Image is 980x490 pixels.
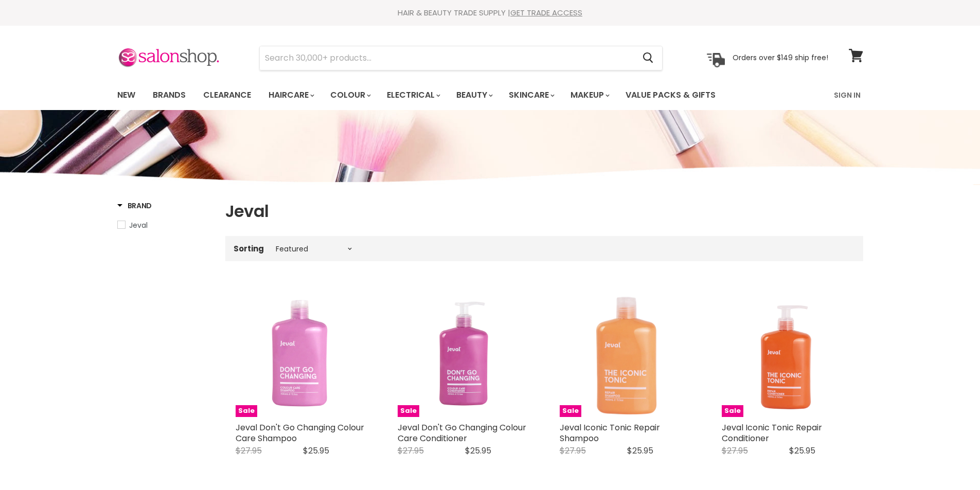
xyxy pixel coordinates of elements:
a: Jeval [117,220,212,231]
p: Orders over $149 ship free! [733,53,828,62]
a: Brands [145,84,193,106]
span: $27.95 [398,445,424,457]
a: Jeval Iconic Tonic Repair Shampoo [560,422,660,444]
button: Search [635,46,662,70]
img: Jeval Iconic Tonic Repair Conditioner [743,286,832,417]
a: Electrical [379,84,447,106]
form: Product [259,46,663,70]
a: Skincare [501,84,561,106]
input: Search [260,46,635,70]
a: Jeval Iconic Tonic Repair Conditioner Jeval Iconic Tonic Repair Conditioner Sale [722,286,853,417]
img: Jeval Don't Go Changing Colour Care Conditioner [416,286,510,417]
img: Jeval Don't Go Changing Colour Care Shampoo [257,286,345,417]
span: $27.95 [236,445,262,457]
a: Jeval Don't Go Changing Colour Care Conditioner Jeval Don't Go Changing Colour Care Conditioner Sale [398,286,529,417]
a: Jeval Don't Go Changing Colour Care Shampoo Jeval Don't Go Changing Colour Care Shampoo Sale [236,286,367,417]
a: New [110,84,143,106]
ul: Main menu [110,80,776,110]
span: Sale [560,405,581,417]
span: $25.95 [303,445,329,457]
a: Beauty [449,84,499,106]
div: HAIR & BEAUTY TRADE SUPPLY | [104,8,876,18]
a: Jeval Iconic Tonic Repair Conditioner [722,422,822,444]
a: GET TRADE ACCESS [510,7,582,18]
a: Value Packs & Gifts [618,84,723,106]
span: Sale [722,405,743,417]
span: $25.95 [465,445,491,457]
label: Sorting [234,244,264,253]
nav: Main [104,80,876,110]
h3: Brand [117,201,152,211]
a: Makeup [563,84,616,106]
h1: Jeval [225,201,863,222]
span: Sale [398,405,419,417]
span: $25.95 [627,445,653,457]
span: $25.95 [789,445,815,457]
a: Clearance [195,84,259,106]
a: Jeval Don't Go Changing Colour Care Conditioner [398,422,526,444]
span: $27.95 [722,445,748,457]
iframe: Gorgias live chat messenger [929,442,970,480]
a: Sign In [828,84,867,106]
span: Sale [236,405,257,417]
span: Jeval [129,220,148,230]
span: $27.95 [560,445,586,457]
a: Colour [323,84,377,106]
a: Jeval Iconic Tonic Repair Shampoo Jeval Iconic Tonic Repair Shampoo Sale [560,286,691,417]
img: Jeval Iconic Tonic Repair Shampoo [560,286,691,417]
a: Haircare [261,84,320,106]
a: Jeval Don't Go Changing Colour Care Shampoo [236,422,364,444]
